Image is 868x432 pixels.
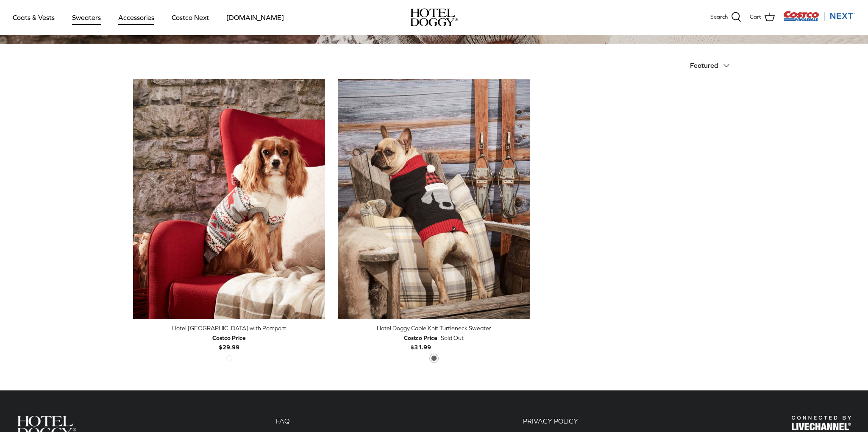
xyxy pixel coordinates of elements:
[783,16,855,22] a: Visit Costco Next
[690,56,735,75] button: Featured
[792,416,851,431] img: Hotel Doggy Costco Next
[164,3,217,32] a: Costco Next
[212,333,246,343] div: Costco Price
[404,333,437,351] b: $31.99
[133,323,325,352] a: Hotel [GEOGRAPHIC_DATA] with Pompom Costco Price$29.99
[750,12,775,23] a: Cart
[410,8,458,26] img: hoteldoggycom
[111,3,162,32] a: Accessories
[404,333,437,343] div: Costco Price
[276,417,289,425] a: FAQ
[441,333,464,343] span: Sold Out
[5,3,62,32] a: Coats & Vests
[783,11,855,21] img: Costco Next
[133,79,325,320] a: Hotel Doggy Fair Isle Sweater with Pompom
[219,3,292,32] a: [DOMAIN_NAME]
[212,333,246,351] b: $29.99
[133,323,325,333] div: Hotel [GEOGRAPHIC_DATA] with Pompom
[690,61,718,69] span: Featured
[64,3,108,32] a: Sweaters
[410,8,458,26] a: hoteldoggy.com hoteldoggycom
[523,417,578,425] a: PRIVACY POLICY
[750,13,761,22] span: Cart
[338,79,530,320] a: Hotel Doggy Cable Knit Turtleneck Sweater
[338,323,530,352] a: Hotel Doggy Cable Knit Turtleneck Sweater Costco Price$31.99 Sold Out
[710,13,728,22] span: Search
[338,323,530,333] div: Hotel Doggy Cable Knit Turtleneck Sweater
[710,12,741,23] a: Search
